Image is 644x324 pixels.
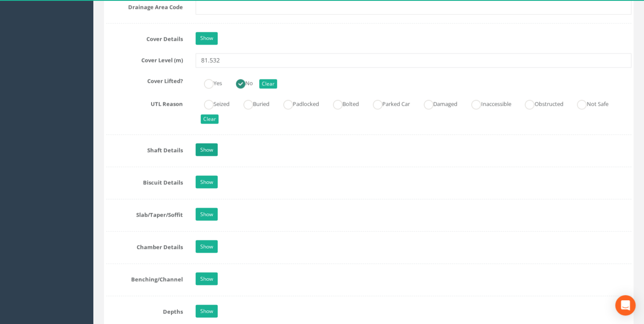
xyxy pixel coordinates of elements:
[415,97,457,109] label: Damaged
[196,32,218,45] a: Show
[100,32,189,43] label: Cover Details
[100,304,189,316] label: Depths
[196,208,218,220] a: Show
[196,143,218,156] a: Show
[196,97,230,109] label: Seized
[568,97,608,109] label: Not Safe
[227,76,253,88] label: No
[100,175,189,186] label: Biscuit Details
[100,272,189,283] label: Benching/Channel
[100,97,189,108] label: UTL Reason
[196,240,218,253] a: Show
[201,114,218,124] button: Clear
[196,304,218,317] a: Show
[100,53,189,64] label: Cover Level (m)
[615,295,636,316] div: Open Intercom Messenger
[196,175,218,188] a: Show
[364,97,410,109] label: Parked Car
[463,97,511,109] label: Inaccessible
[235,97,269,109] label: Buried
[196,272,218,285] a: Show
[100,143,189,154] label: Shaft Details
[516,97,563,109] label: Obstructed
[100,240,189,251] label: Chamber Details
[196,76,222,88] label: Yes
[275,97,319,109] label: Padlocked
[259,79,277,88] button: Clear
[100,74,189,85] label: Cover Lifted?
[100,208,189,219] label: Slab/Taper/Soffit
[325,97,359,109] label: Bolted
